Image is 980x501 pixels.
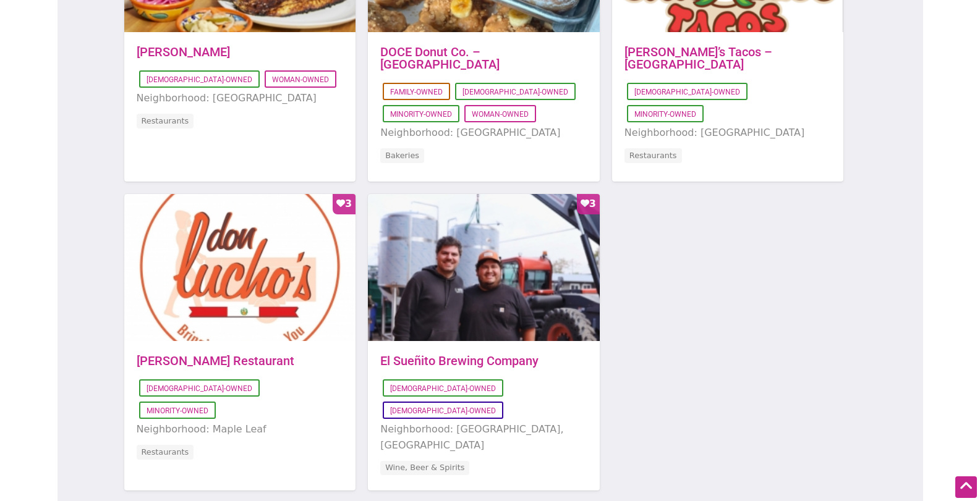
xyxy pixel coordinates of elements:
[385,151,419,160] a: Bakeries
[137,353,294,368] a: [PERSON_NAME] Restaurant
[390,406,496,415] a: [DEMOGRAPHIC_DATA]-Owned
[380,421,587,453] li: Neighborhood: [GEOGRAPHIC_DATA], [GEOGRAPHIC_DATA]
[147,75,252,84] a: [DEMOGRAPHIC_DATA]-Owned
[137,90,344,106] li: Neighborhood: [GEOGRAPHIC_DATA]
[380,353,539,368] a: El Sueñito Brewing Company
[634,110,696,119] a: Minority-Owned
[380,44,500,72] a: DOCE Donut Co. – [GEOGRAPHIC_DATA]
[634,88,740,96] a: [DEMOGRAPHIC_DATA]-Owned
[147,406,208,415] a: Minority-Owned
[629,151,677,160] a: Restaurants
[462,88,568,96] a: [DEMOGRAPHIC_DATA]-Owned
[137,44,230,59] a: [PERSON_NAME]
[142,447,189,457] a: Restaurants
[385,463,464,472] a: Wine, Beer & Spirits
[390,384,496,393] a: [DEMOGRAPHIC_DATA]-Owned
[624,125,832,141] li: Neighborhood: [GEOGRAPHIC_DATA]
[390,110,452,119] a: Minority-Owned
[390,88,443,96] a: Family-Owned
[137,421,344,437] li: Neighborhood: Maple Leaf
[147,384,252,393] a: [DEMOGRAPHIC_DATA]-Owned
[272,75,329,84] a: Woman-Owned
[955,476,977,498] div: Scroll Back to Top
[472,110,529,119] a: Woman-Owned
[142,116,189,125] a: Restaurants
[380,125,587,141] li: Neighborhood: [GEOGRAPHIC_DATA]
[624,44,772,72] a: [PERSON_NAME]’s Tacos – [GEOGRAPHIC_DATA]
